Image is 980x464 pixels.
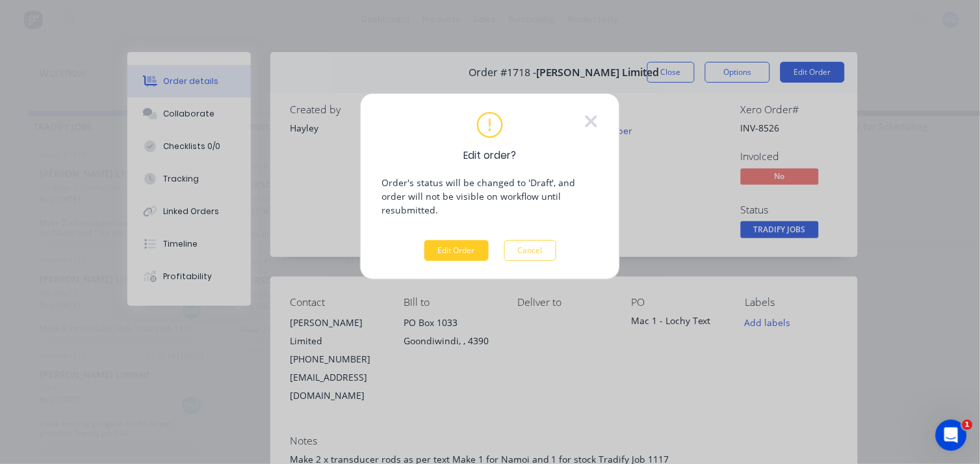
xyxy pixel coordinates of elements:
span: Edit order? [464,148,517,163]
p: Order's status will be changed to 'Draft', and order will not be visible on workflow until resubm... [381,176,599,217]
iframe: Intercom live chat [936,420,967,451]
button: Edit Order [424,240,489,261]
button: Cancel [504,240,556,261]
span: 1 [962,420,973,430]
